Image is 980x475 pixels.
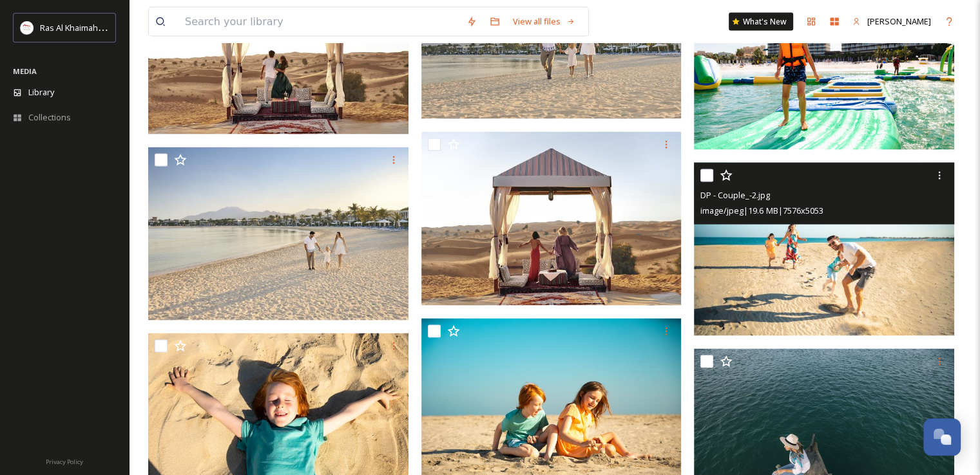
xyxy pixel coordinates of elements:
[421,131,682,305] img: 2T3A7771-Edit.tif
[729,12,793,30] a: What's New
[46,458,83,466] span: Privacy Policy
[40,21,222,33] span: Ras Al Khaimah Tourism Development Authority
[867,15,931,26] span: [PERSON_NAME]
[148,147,408,321] img: 2T3A3477.tif
[700,204,823,216] span: image/jpeg | 19.6 MB | 7576 x 5053
[700,189,770,200] span: DP - Couple_-2.jpg
[506,8,582,33] a: View all files
[13,66,37,76] span: MEDIA
[923,418,961,456] button: Open Chat
[178,7,460,35] input: Search your library
[28,86,54,98] span: Library
[46,453,83,469] a: Privacy Policy
[28,111,71,124] span: Collections
[694,162,954,336] img: DP - Couple_-2.jpg
[21,21,34,34] img: Logo_RAKTDA_RGB-01.png
[846,8,937,33] a: [PERSON_NAME]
